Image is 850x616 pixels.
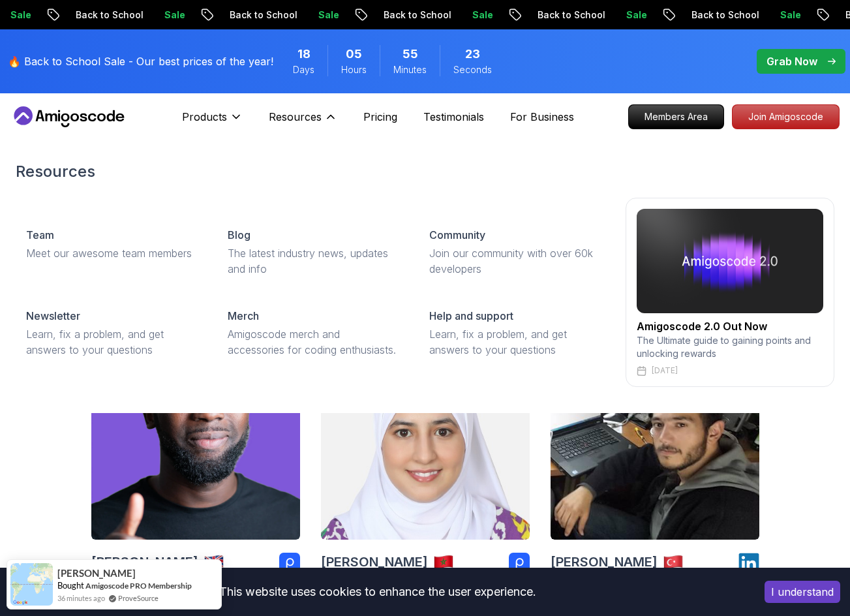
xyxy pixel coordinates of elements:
[767,54,817,69] p: Grab Now
[8,54,273,69] p: 🔥 Back to School Sale - Our best prices of the year!
[341,63,367,76] span: Hours
[10,563,53,606] img: provesource social proof notification image
[217,217,408,287] a: BlogThe latest industry news, updates and info
[228,308,259,324] p: Merch
[402,45,418,63] span: 55 Minutes
[429,308,513,324] p: Help and support
[10,577,745,606] div: This website uses cookies to enhance the user experience.
[16,298,207,368] a: NewsletterLearn, fix a problem, and get answers to your questions
[465,45,480,63] span: 23 Seconds
[57,568,136,579] span: [PERSON_NAME]
[228,326,398,358] p: Amigoscode merch and accessories for coding enthusiasts.
[453,63,492,76] span: Seconds
[363,109,397,125] a: Pricing
[419,217,610,287] a: CommunityJoin our community with over 60k developers
[551,331,759,597] a: Ömer Fadil_team[PERSON_NAME]team member countryCommunity Lead
[182,109,227,125] p: Products
[307,8,348,22] p: Sale
[228,245,398,277] p: The latest industry news, updates and info
[64,8,153,22] p: Back to School
[680,8,768,22] p: Back to School
[429,245,600,277] p: Join our community with over 60k developers
[637,334,823,360] p: The Ultimate guide to gaining points and unlocking rewards
[629,105,723,129] p: Members Area
[57,593,105,604] span: 36 minutes ago
[551,331,759,540] img: Ömer Fadil_team
[91,331,300,597] a: Nelson Djalo_team[PERSON_NAME]team member countryFounder & CEO
[26,245,196,261] p: Meet our awesome team members
[26,227,54,243] p: Team
[346,45,362,63] span: 5 Hours
[732,104,840,129] a: Join Amigoscode
[204,551,224,572] img: team member country
[321,331,530,540] img: Chaimaa Safi_team
[26,308,80,324] p: Newsletter
[217,298,408,368] a: MerchAmigoscode merch and accessories for coding enthusiasts.
[153,8,194,22] p: Sale
[510,109,574,125] a: For Business
[91,331,300,540] img: Nelson Djalo_team
[429,326,600,358] p: Learn, fix a problem, and get answers to your questions
[269,109,337,135] button: Resources
[85,581,192,591] a: Amigoscode PRO Membership
[615,8,656,22] p: Sale
[628,104,724,129] a: Members Area
[433,551,454,572] img: team member country
[768,8,810,22] p: Sale
[526,8,615,22] p: Back to School
[393,63,427,76] span: Minutes
[218,8,307,22] p: Back to School
[118,593,159,604] a: ProveSource
[16,217,207,271] a: TeamMeet our awesome team members
[269,109,322,125] p: Resources
[461,8,502,22] p: Sale
[765,581,840,603] button: Accept cookies
[429,227,485,243] p: Community
[419,298,610,368] a: Help and supportLearn, fix a problem, and get answers to your questions
[26,326,196,358] p: Learn, fix a problem, and get answers to your questions
[663,551,684,572] img: team member country
[733,105,839,129] p: Join Amigoscode
[293,63,314,76] span: Days
[16,161,834,182] h2: Resources
[637,209,823,313] img: amigoscode 2.0
[321,331,530,597] a: Chaimaa Safi_team[PERSON_NAME]team member countryFrontend Engineer
[551,553,658,571] h3: [PERSON_NAME]
[652,365,678,376] p: [DATE]
[423,109,484,125] a: Testimonials
[637,318,823,334] h2: Amigoscode 2.0 Out Now
[321,553,428,571] h3: [PERSON_NAME]
[372,8,461,22] p: Back to School
[91,553,198,571] h3: [PERSON_NAME]
[182,109,243,135] button: Products
[228,227,250,243] p: Blog
[57,580,84,591] span: Bought
[626,198,834,387] a: amigoscode 2.0Amigoscode 2.0 Out NowThe Ultimate guide to gaining points and unlocking rewards[DATE]
[297,45,311,63] span: 18 Days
